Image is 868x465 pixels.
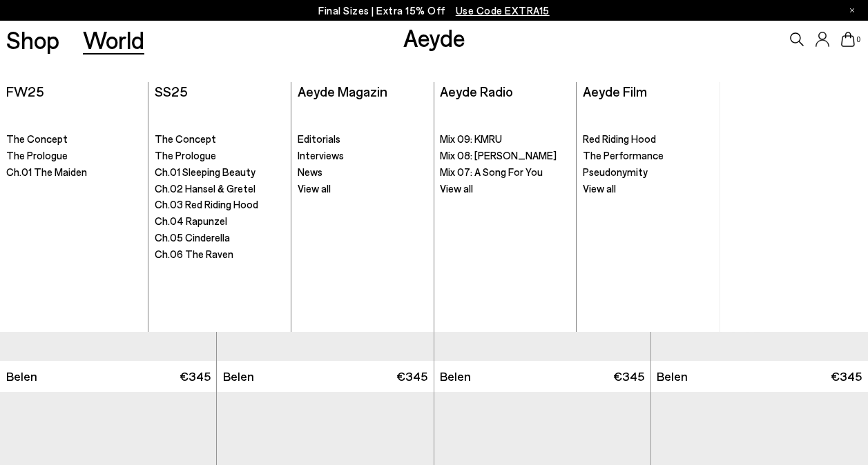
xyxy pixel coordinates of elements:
span: Mix 08: [PERSON_NAME] [440,149,557,161]
a: Aeyde Magazin [720,82,862,326]
a: Belen €345 [651,361,868,392]
a: Pseudonymity [583,166,713,179]
a: Aeyde Radio [440,83,513,99]
span: The Concept [155,132,216,145]
a: Mix 09: KMRU [440,132,570,146]
span: Ch.02 Hansel & Gretel [155,182,255,195]
span: Ch.01 The Maiden [6,166,87,178]
span: View all [298,182,331,195]
span: 0 [855,36,862,43]
a: SS25 [155,83,188,99]
a: Interviews [298,149,427,163]
span: View all [583,182,616,195]
a: Ch.06 The Raven [155,248,284,261]
a: Ch.03 Red Riding Hood [155,198,284,212]
a: The Performance [583,149,713,163]
span: News [298,166,322,178]
img: X-exploration-v2_1_900x.png [720,82,862,326]
a: View all [298,182,427,196]
a: Editorials [298,132,427,146]
span: Pseudonymity [583,166,648,178]
span: Belen [657,368,688,385]
span: Belen [223,368,254,385]
span: Mix 09: KMRU [440,132,502,145]
span: €345 [831,368,862,385]
a: News [298,166,427,179]
a: Mix 08: [PERSON_NAME] [440,149,570,163]
a: Aeyde [403,23,465,52]
h3: Aeyde [726,307,754,317]
a: Ch.04 Rapunzel [155,215,284,228]
span: The Concept [6,132,68,145]
span: €345 [613,368,644,385]
span: The Prologue [6,149,68,161]
a: 0 [841,32,855,47]
span: Mix 07: A Song For You [440,166,543,178]
span: Ch.04 Rapunzel [155,215,227,227]
a: Ch.05 Cinderella [155,231,284,245]
a: Aeyde Film [583,83,647,99]
a: Ch.02 Hansel & Gretel [155,182,284,196]
a: View all [583,182,713,196]
a: Mix 07: A Song For You [440,166,570,179]
a: FW25 [6,83,44,99]
a: The Concept [6,132,142,146]
span: €345 [396,368,427,385]
a: Ch.01 The Maiden [6,166,142,179]
a: Shop [6,28,59,52]
span: Belen [6,368,37,385]
span: Interviews [298,149,344,161]
a: The Prologue [155,149,284,163]
a: World [83,28,144,52]
span: Ch.01 Sleeping Beauty [155,166,255,178]
a: Belen €345 [434,361,650,392]
h3: Magazin [818,307,856,317]
a: Aeyde Magazin [298,83,387,99]
span: Ch.05 Cinderella [155,231,230,244]
a: Belen €345 [217,361,433,392]
span: Ch.06 The Raven [155,248,233,260]
a: The Concept [155,132,284,146]
a: View all [440,182,570,196]
span: Belen [440,368,471,385]
span: The Prologue [155,149,216,161]
p: Final Sizes | Extra 15% Off [318,2,550,19]
span: Ch.03 Red Riding Hood [155,198,258,210]
span: Navigate to /collections/ss25-final-sizes [456,4,550,17]
span: Editorials [298,132,340,145]
span: The Performance [583,149,664,161]
span: Red Riding Hood [583,132,656,145]
span: €345 [180,368,211,385]
a: Ch.01 Sleeping Beauty [155,166,284,179]
a: Red Riding Hood [583,132,713,146]
a: The Prologue [6,149,142,163]
span: View all [440,182,473,195]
